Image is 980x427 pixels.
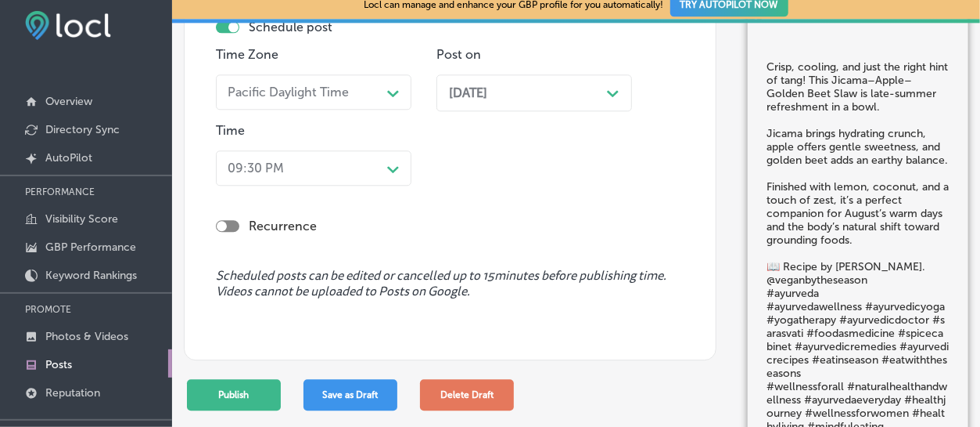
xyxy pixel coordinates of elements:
button: Publish [187,379,281,411]
p: AutoPilot [45,151,92,165]
span: [DATE] [449,85,487,100]
p: Time Zone [216,47,411,62]
p: Directory Sync [45,123,120,136]
img: fda3e92497d09a02dc62c9cd864e3231.png [25,11,111,40]
p: Overview [45,95,92,108]
p: Photos & Videos [45,330,128,343]
p: GBP Performance [45,241,136,254]
p: Keyword Rankings [45,269,137,282]
button: Save as Draft [303,379,397,411]
label: Recurrence [249,219,317,233]
p: Post on [436,47,632,62]
div: 09:30 PM [228,161,284,176]
div: Pacific Daylight Time [228,85,349,100]
span: Scheduled posts can be edited or cancelled up to 15 minutes before publishing time. Videos cannot... [216,269,684,299]
label: Schedule post [249,20,332,34]
button: Delete Draft [420,379,514,411]
p: Visibility Score [45,212,118,226]
p: Time [216,123,411,138]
